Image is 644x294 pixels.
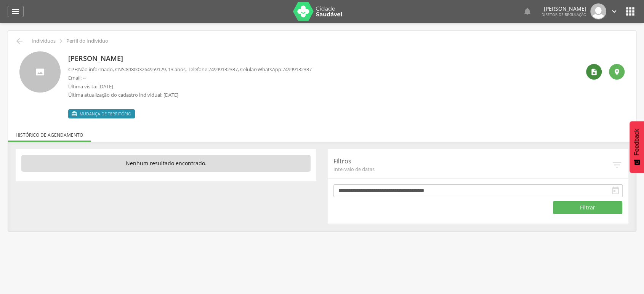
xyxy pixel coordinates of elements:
i:  [624,5,636,18]
a:  [610,3,618,19]
i:  [57,37,65,45]
span: Intervalo de datas [333,166,611,173]
i: Voltar [15,37,24,46]
p: CPF: , CNS: , 13 anos, Telefone: , Celular/WhatsApp: [68,66,312,73]
i:  [590,68,598,76]
button: Filtrar [553,201,622,214]
p: [PERSON_NAME] [541,6,586,11]
p: Filtros [333,157,611,166]
a:  [8,6,24,17]
i:  [71,111,77,117]
div: Localização [609,64,625,80]
a:  [523,3,532,19]
i:  [610,7,618,16]
i:  [611,186,620,195]
span: 74999132337 [282,66,312,73]
div: Ver histórico de cadastramento [586,64,602,80]
i:  [11,7,20,16]
i:  [613,68,621,76]
span: Feedback [633,129,640,155]
span: Não informado [78,66,113,73]
span: Diretor de regulação [541,12,586,17]
p: Última atualização do cadastro individual: [DATE] [68,91,312,99]
span: Mudança de território [80,111,131,117]
i:  [523,7,532,16]
p: Nenhum resultado encontrado. [21,155,311,172]
p: Indivíduos [32,38,56,44]
p: Email: -- [68,74,312,81]
p: [PERSON_NAME] [68,54,312,64]
span: 898003264959129 [126,66,166,73]
span: 74999132337 [208,66,238,73]
i:  [611,159,623,171]
p: Última visita: [DATE] [68,83,312,90]
p: Perfil do Indivíduo [66,38,108,44]
button: Feedback - Mostrar pesquisa [630,121,644,173]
